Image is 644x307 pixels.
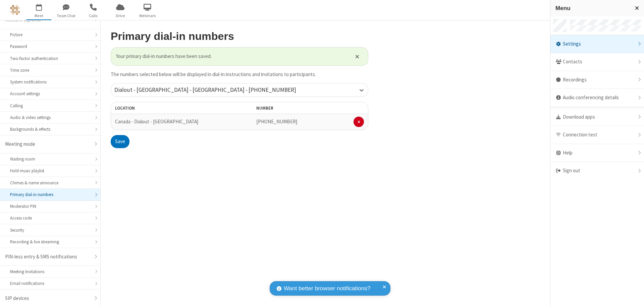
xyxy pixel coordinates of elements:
[114,86,296,94] span: Dialout - [GEOGRAPHIC_DATA] - [GEOGRAPHIC_DATA] - [PHONE_NUMBER]
[10,55,90,62] div: Two-factor authentication
[10,67,90,73] div: Time zone
[10,114,90,121] div: Audio & video settings
[80,13,106,19] span: Calls
[135,13,160,19] span: Webinars
[550,89,644,107] div: Audio conferencing details
[111,30,368,42] h2: Primary dial-in numbers
[555,5,629,11] h3: Menu
[550,108,644,126] div: Download apps
[10,203,90,209] div: Moderator PIN
[10,103,90,109] div: Calling
[116,53,347,60] span: Your primary dial-in numbers have been saved.
[10,180,90,186] div: Chimes & name announce
[26,13,51,19] span: Meet
[10,191,90,198] div: Primary dial-in numbers
[550,35,644,53] div: Settings
[352,51,363,61] button: Close alert
[111,114,214,130] td: Canada - Dialout - [GEOGRAPHIC_DATA]
[627,290,639,302] iframe: Chat
[284,284,370,293] span: Want better browser notifications?
[111,71,368,78] p: The numbers selected below will be displayed in dial-in instructions and invitations to participa...
[111,102,214,114] th: Location
[10,32,90,38] div: Picture
[550,144,644,162] div: Help
[10,215,90,221] div: Access code
[10,43,90,50] div: Password
[10,156,90,162] div: Waiting room
[10,90,90,97] div: Account settings
[10,280,90,287] div: Email notifications
[108,13,133,19] span: Drive
[53,13,78,19] span: Team Chat
[256,118,297,125] span: [PHONE_NUMBER]
[10,239,90,245] div: Recording & live streaming
[10,5,20,15] img: QA Selenium DO NOT DELETE OR CHANGE
[10,227,90,233] div: Security
[10,168,90,174] div: Hold music playlist
[5,253,90,261] div: PIN-less entry & SMS notifications
[10,268,90,275] div: Meeting Invitations
[111,135,129,148] button: Save
[550,126,644,144] div: Connection test
[10,79,90,85] div: System notifications
[5,140,90,148] div: Meeting mode
[550,71,644,89] div: Recordings
[550,53,644,71] div: Contacts
[5,295,90,302] div: SIP devices
[10,126,90,132] div: Backgrounds & effects
[252,102,368,114] th: Number
[550,162,644,180] div: Sign out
